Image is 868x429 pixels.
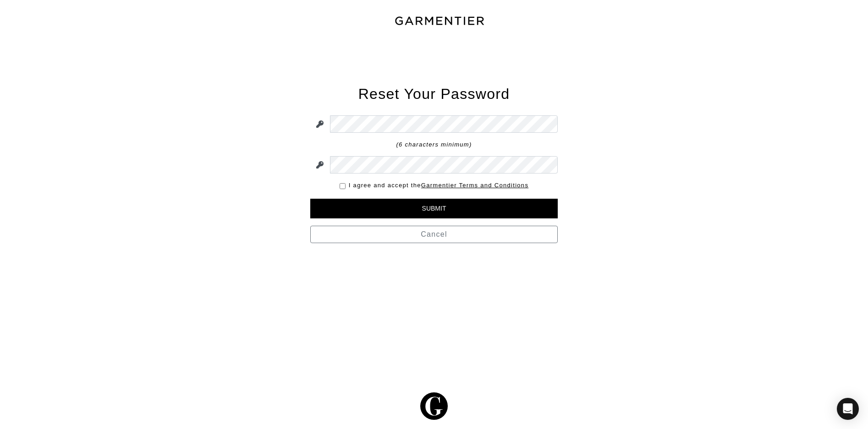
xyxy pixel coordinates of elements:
[394,15,485,27] img: garmentier-text-8466448e28d500cc52b900a8b1ac6a0b4c9bd52e9933ba870cc531a186b44329.png
[310,199,558,218] input: Submit
[310,85,558,103] h2: Reset Your Password
[421,182,528,189] span: Garmentier Terms and Conditions
[837,398,859,420] div: Open Intercom Messenger
[396,141,472,148] em: (6 characters minimum)
[310,226,558,243] a: Cancel
[349,182,528,189] a: I agree and accept theGarmentier Terms and Conditions
[420,392,448,420] img: g-602364139e5867ba59c769ce4266a9601a3871a1516a6a4c3533f4bc45e69684.svg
